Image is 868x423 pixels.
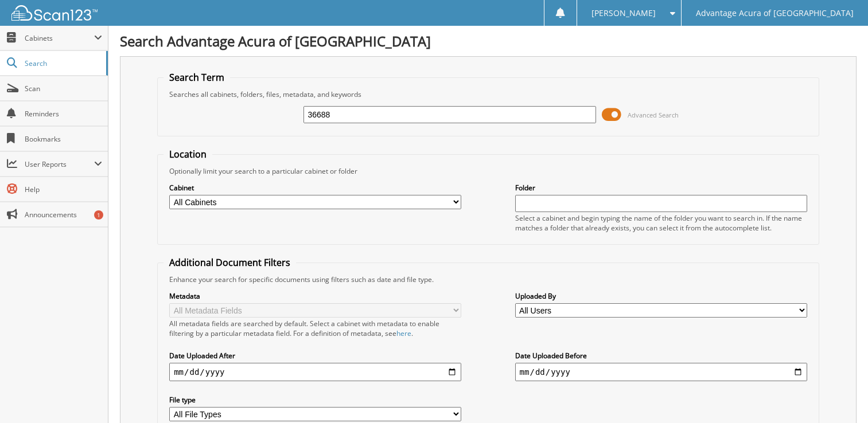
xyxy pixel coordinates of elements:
label: Date Uploaded Before [515,351,807,361]
a: here [396,328,411,338]
span: Cabinets [25,33,94,43]
div: All metadata fields are searched by default. Select a cabinet with metadata to enable filtering b... [169,319,461,338]
span: Search [25,58,100,68]
label: Uploaded By [515,291,807,301]
img: scan123-logo-white.svg [11,5,98,21]
label: Metadata [169,291,461,301]
label: Cabinet [169,183,461,193]
label: Date Uploaded After [169,351,461,361]
span: Announcements [25,210,102,220]
span: [PERSON_NAME] [591,10,656,17]
div: Enhance your search for specific documents using filters such as date and file type. [164,275,813,284]
span: Scan [25,84,102,93]
label: Folder [515,183,807,193]
span: Advanced Search [628,111,679,119]
label: File type [169,395,461,405]
span: Reminders [25,109,102,119]
div: Select a cabinet and begin typing the name of the folder you want to search in. If the name match... [515,213,807,233]
div: Optionally limit your search to a particular cabinet or folder [164,166,813,176]
legend: Location [164,148,212,160]
legend: Additional Document Filters [164,256,296,269]
span: Help [25,185,102,194]
span: User Reports [25,159,94,169]
span: Advantage Acura of [GEOGRAPHIC_DATA] [696,10,854,17]
div: Searches all cabinets, folders, files, metadata, and keywords [164,89,813,99]
h1: Search Advantage Acura of [GEOGRAPHIC_DATA] [120,32,857,50]
legend: Search Term [164,71,230,84]
span: Bookmarks [25,134,102,144]
div: 1 [94,210,103,220]
input: start [169,363,461,381]
input: end [515,363,807,381]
